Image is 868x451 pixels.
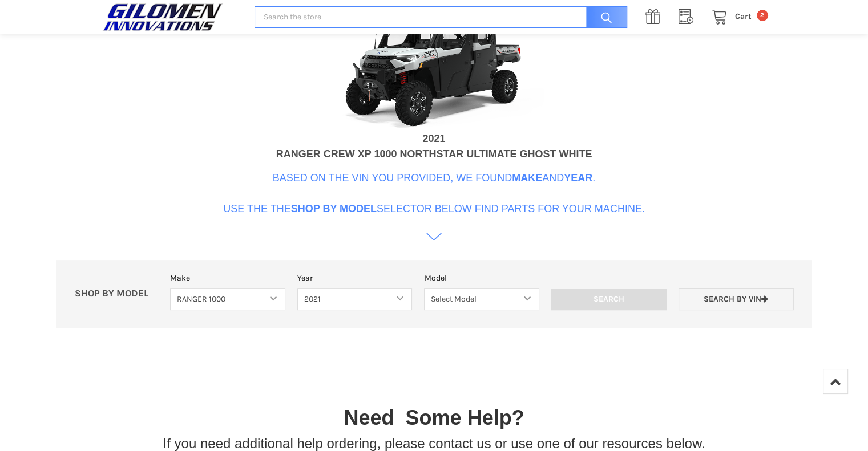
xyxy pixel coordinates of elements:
input: Search [551,289,667,310]
a: Top of Page [823,369,848,394]
div: RANGER CREW XP 1000 NORTHSTAR ULTIMATE GHOST WHITE [276,147,592,162]
input: Search [580,6,627,29]
span: Cart [735,11,752,21]
a: Cart 2 [705,10,768,24]
b: Make [512,172,542,184]
img: GILOMEN INNOVATIONS [100,3,225,31]
img: VIN Image [320,3,548,131]
p: SHOP BY MODEL [68,288,164,300]
b: Shop By Model [291,203,377,214]
label: Year [297,272,413,284]
a: GILOMEN INNOVATIONS [100,3,243,31]
label: Model [424,272,539,284]
div: 2021 [422,131,445,147]
b: Year [564,172,592,184]
label: Make [170,272,285,284]
input: Search the store [255,6,627,29]
a: Search by VIN [679,288,794,310]
p: Need Some Help? [344,403,524,433]
p: Based on the VIN you provided, we found and . Use the the selector below find parts for your mach... [223,170,645,217]
span: 2 [757,10,768,21]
